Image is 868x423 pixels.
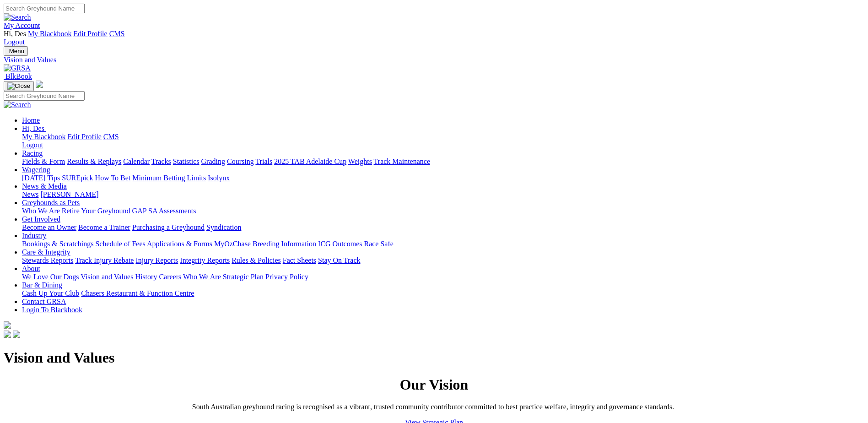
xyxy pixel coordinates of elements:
[192,403,674,411] span: South Australian greyhound racing is recognised as a vibrant, trusted community contributor commi...
[22,207,864,215] div: Greyhounds as Pets
[28,30,72,38] a: My Blackbook
[68,133,102,141] a: Edit Profile
[132,223,205,231] a: Purchasing a Greyhound
[9,48,24,54] span: Menu
[81,273,133,281] a: Vision and Values
[22,182,67,190] a: News & Media
[318,256,360,264] a: Stay On Track
[22,190,38,198] a: News
[4,91,85,101] input: Search
[22,133,864,149] div: Hi, Des
[36,81,43,88] img: logo-grsa-white.png
[4,349,864,366] h1: Vision and Values
[253,240,316,248] a: Breeding Information
[75,256,134,264] a: Track Injury Rebate
[265,273,308,281] a: Privacy Policy
[22,256,73,264] a: Stewards Reports
[78,223,130,231] a: Become a Trainer
[283,256,316,264] a: Fact Sheets
[109,30,125,38] a: CMS
[180,256,230,264] a: Integrity Reports
[4,30,26,38] span: Hi, Des
[4,64,31,72] img: GRSA
[22,174,60,182] a: [DATE] Tips
[4,101,31,109] img: Search
[73,30,107,38] a: Edit Profile
[13,331,20,338] img: twitter.svg
[22,289,79,297] a: Cash Up Your Club
[22,207,60,215] a: Who We Are
[81,289,194,297] a: Chasers Restaurant & Function Centre
[223,273,264,281] a: Strategic Plan
[7,82,30,90] img: Close
[22,306,82,314] a: Login To Blackbook
[103,133,119,141] a: CMS
[5,72,32,80] span: BlkBook
[62,207,130,215] a: Retire Your Greyhound
[132,174,206,182] a: Minimum Betting Limits
[132,207,196,215] a: GAP SA Assessments
[201,157,225,165] a: Grading
[22,149,43,157] a: Racing
[4,46,28,56] button: Toggle navigation
[95,240,145,248] a: Schedule of Fees
[22,125,44,132] span: Hi, Des
[123,157,150,165] a: Calendar
[22,265,40,272] a: About
[364,240,393,248] a: Race Safe
[147,240,212,248] a: Applications & Forms
[206,223,241,231] a: Syndication
[274,157,346,165] a: 2025 TAB Adelaide Cup
[4,376,864,393] h1: Our Vision
[95,174,131,182] a: How To Bet
[135,256,178,264] a: Injury Reports
[22,157,864,166] div: Racing
[151,157,171,165] a: Tracks
[22,273,864,281] div: About
[4,72,32,80] a: BlkBook
[22,298,66,305] a: Contact GRSA
[40,190,98,198] a: [PERSON_NAME]
[22,223,864,232] div: Get Involved
[22,281,62,289] a: Bar & Dining
[135,273,157,281] a: History
[22,273,79,281] a: We Love Our Dogs
[62,174,93,182] a: SUREpick
[22,141,43,149] a: Logout
[22,223,76,231] a: Become an Owner
[4,38,25,46] a: Logout
[22,133,66,141] a: My Blackbook
[4,13,31,22] img: Search
[4,321,11,329] img: logo-grsa-white.png
[22,240,864,248] div: Industry
[255,157,272,165] a: Trials
[4,4,85,13] input: Search
[214,240,251,248] a: MyOzChase
[348,157,372,165] a: Weights
[4,22,40,29] a: My Account
[159,273,181,281] a: Careers
[318,240,362,248] a: ICG Outcomes
[22,240,93,248] a: Bookings & Scratchings
[22,215,60,223] a: Get Involved
[232,256,281,264] a: Rules & Policies
[4,81,34,91] button: Toggle navigation
[374,157,430,165] a: Track Maintenance
[22,232,46,239] a: Industry
[183,273,221,281] a: Who We Are
[22,166,50,174] a: Wagering
[22,174,864,182] div: Wagering
[227,157,254,165] a: Coursing
[22,256,864,265] div: Care & Integrity
[67,157,121,165] a: Results & Replays
[22,116,40,124] a: Home
[22,157,65,165] a: Fields & Form
[208,174,230,182] a: Isolynx
[4,331,11,338] img: facebook.svg
[4,56,864,64] div: Vision and Values
[22,190,864,199] div: News & Media
[22,199,80,206] a: Greyhounds as Pets
[22,289,864,298] div: Bar & Dining
[22,248,70,256] a: Care & Integrity
[22,125,46,132] a: Hi, Des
